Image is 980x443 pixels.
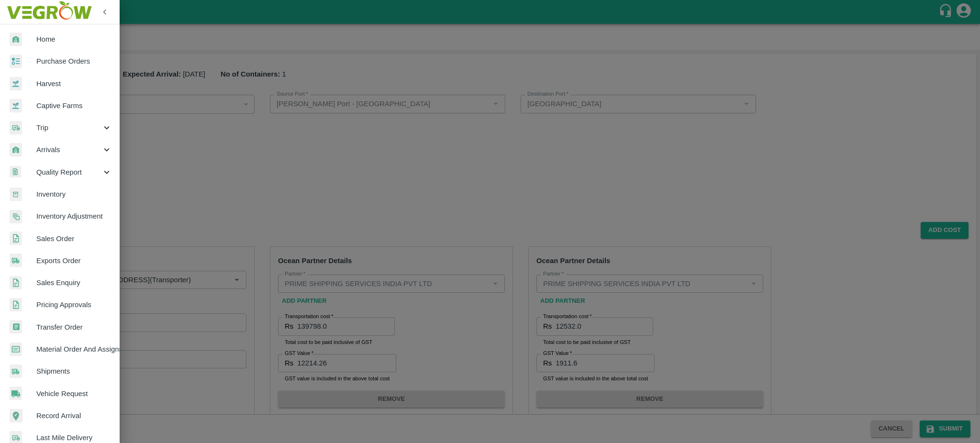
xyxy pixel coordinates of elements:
span: Quality Report [36,167,101,177]
span: Inventory [36,189,112,199]
img: inventory [10,210,22,223]
img: reciept [10,55,22,68]
img: shipments [10,365,22,378]
span: Inventory Adjustment [36,211,112,221]
img: recordArrival [10,409,22,422]
span: Captive Farms [36,100,112,111]
img: centralMaterial [10,343,22,356]
img: vehicle [10,387,22,400]
span: Exports Order [36,255,112,266]
img: whArrival [10,143,22,157]
img: harvest [10,77,22,91]
span: Harvest [36,78,112,89]
span: Record Arrival [36,410,112,421]
img: delivery [10,121,22,135]
span: Last Mile Delivery [36,432,112,443]
span: Material Order And Assignment [36,344,112,354]
img: whInventory [10,188,22,201]
span: Vehicle Request [36,388,112,399]
span: Purchase Orders [36,56,112,66]
span: Shipments [36,366,112,377]
img: harvest [10,99,22,113]
span: Sales Enquiry [36,277,112,288]
img: sales [10,232,22,245]
span: Trip [36,122,101,133]
img: qualityReport [10,166,21,178]
img: shipments [10,254,22,267]
img: whTransfer [10,320,22,334]
span: Pricing Approvals [36,299,112,310]
img: sales [10,276,22,290]
span: Home [36,34,112,44]
img: whArrival [10,33,22,46]
span: Sales Order [36,233,112,244]
span: Transfer Order [36,322,112,332]
img: sales [10,298,22,312]
span: Arrivals [36,144,101,155]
